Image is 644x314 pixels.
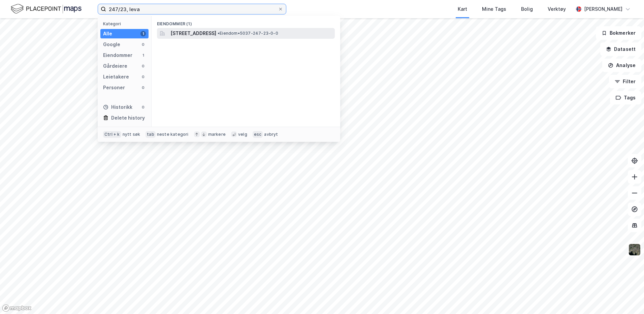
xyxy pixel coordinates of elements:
[521,5,533,13] div: Bolig
[103,21,149,26] div: Kategori
[628,243,641,256] img: 9k=
[152,16,340,28] div: Eiendommer (1)
[140,31,146,36] div: 1
[548,5,566,13] div: Verktøy
[11,3,82,15] img: logo.f888ab2527a4732fd821a326f86c7f29.svg
[146,131,156,138] div: tab
[482,5,506,13] div: Mine Tags
[111,114,145,122] div: Delete history
[103,51,132,59] div: Eiendommer
[103,84,125,92] div: Personer
[218,31,220,36] span: •
[208,132,226,137] div: markere
[458,5,467,13] div: Kart
[2,304,32,312] a: Mapbox homepage
[103,103,132,111] div: Historikk
[103,62,127,70] div: Gårdeiere
[140,104,146,110] div: 0
[103,30,112,38] div: Alle
[600,42,641,56] button: Datasett
[140,63,146,69] div: 0
[610,282,644,314] iframe: Chat Widget
[103,40,120,49] div: Google
[264,132,278,137] div: avbryt
[610,91,641,104] button: Tags
[106,4,278,14] input: Søk på adresse, matrikkel, gårdeiere, leietakere eller personer
[170,29,216,37] span: [STREET_ADDRESS]
[602,59,641,72] button: Analyse
[253,131,263,138] div: esc
[103,131,121,138] div: Ctrl + k
[123,132,140,137] div: nytt søk
[609,75,641,88] button: Filter
[140,74,146,80] div: 0
[218,31,278,36] span: Eiendom • 5037-247-23-0-0
[238,132,247,137] div: velg
[140,42,146,47] div: 0
[610,282,644,314] div: Kontrollprogram for chat
[140,53,146,58] div: 1
[103,73,129,81] div: Leietakere
[584,5,622,13] div: [PERSON_NAME]
[157,132,189,137] div: neste kategori
[140,85,146,90] div: 0
[596,26,641,40] button: Bokmerker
